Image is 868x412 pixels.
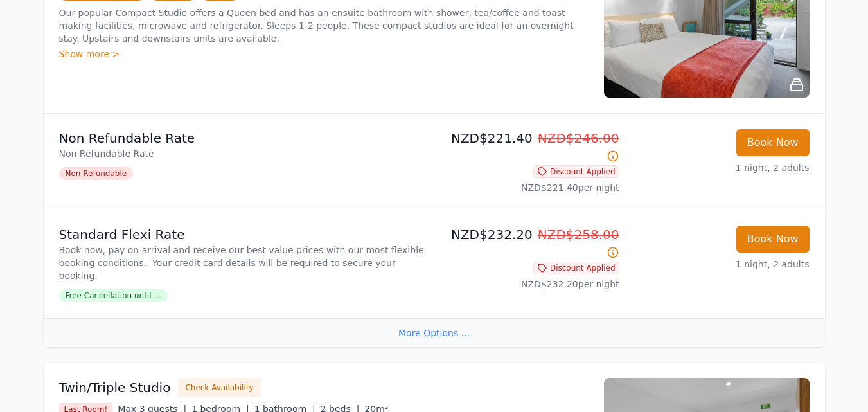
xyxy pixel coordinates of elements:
[59,147,429,160] p: Non Refundable Rate
[178,378,260,397] button: Check Availability
[59,289,168,302] span: Free Cancellation until ...
[439,278,619,291] p: NZD$232.20 per night
[44,318,825,347] div: More Options ...
[59,129,429,147] p: Non Refundable Rate
[59,6,589,45] p: Our popular Compact Studio offers a Queen bed and has an ensuite bathroom with shower, tea/coffee...
[538,227,619,242] span: NZD$258.00
[533,262,619,274] span: Discount Applied
[59,167,134,180] span: Non Refundable
[538,130,619,146] span: NZD$246.00
[59,226,429,244] p: Standard Flexi Rate
[59,48,589,60] div: Show more >
[736,129,810,156] button: Book Now
[59,244,429,282] p: Book now, pay on arrival and receive our best value prices with our most flexible booking conditi...
[439,226,619,262] p: NZD$232.20
[439,129,619,165] p: NZD$221.40
[630,161,810,174] p: 1 night, 2 adults
[736,226,810,253] button: Book Now
[439,181,619,194] p: NZD$221.40 per night
[630,258,810,271] p: 1 night, 2 adults
[59,379,171,397] h3: Twin/Triple Studio
[533,165,619,178] span: Discount Applied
